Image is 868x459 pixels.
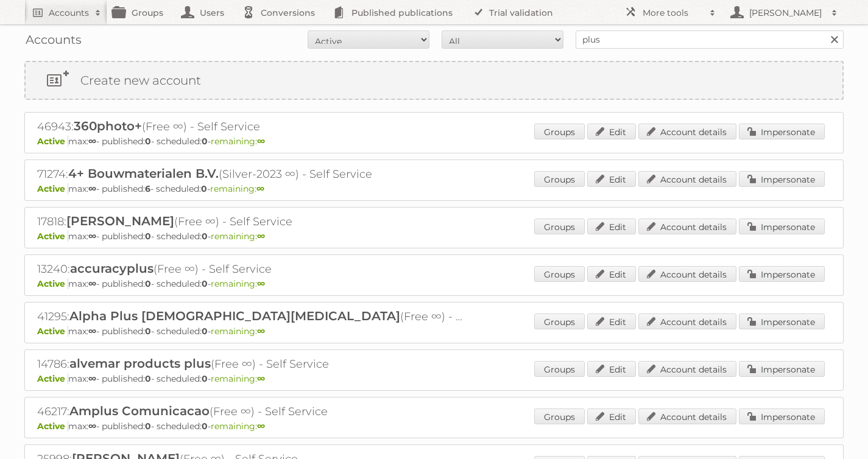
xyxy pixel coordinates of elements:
[256,183,264,194] strong: ∞
[88,231,96,242] strong: ∞
[534,171,585,187] a: Groups
[37,309,464,324] h2: 41295: (Free ∞) - Self Service
[643,7,704,19] h2: More tools
[202,326,208,337] strong: 0
[70,261,153,276] span: accuracyplus
[739,219,825,234] a: Impersonate
[88,183,96,194] strong: ∞
[534,361,585,377] a: Groups
[739,408,825,424] a: Impersonate
[746,7,825,19] h2: [PERSON_NAME]
[210,183,264,194] span: remaining:
[587,219,636,234] a: Edit
[739,124,825,139] a: Impersonate
[37,261,464,277] h2: 13240: (Free ∞) - Self Service
[202,421,208,432] strong: 0
[37,136,831,147] p: max: - published: - scheduled: -
[88,278,96,289] strong: ∞
[211,326,265,337] span: remaining:
[68,166,219,181] span: 4+ Bouwmaterialen B.V.
[638,219,736,234] a: Account details
[211,421,265,432] span: remaining:
[37,373,68,384] span: Active
[201,183,207,194] strong: 0
[638,171,736,187] a: Account details
[587,266,636,282] a: Edit
[37,231,68,242] span: Active
[211,373,265,384] span: remaining:
[88,421,96,432] strong: ∞
[211,136,265,147] span: remaining:
[257,326,265,337] strong: ∞
[37,326,831,337] p: max: - published: - scheduled: -
[534,266,585,282] a: Groups
[69,404,210,418] span: Amplus Comunicacao
[69,309,400,323] span: Alpha Plus [DEMOGRAPHIC_DATA][MEDICAL_DATA]
[37,421,831,432] p: max: - published: - scheduled: -
[587,171,636,187] a: Edit
[49,7,89,19] h2: Accounts
[37,421,68,432] span: Active
[66,214,174,228] span: [PERSON_NAME]
[37,373,831,384] p: max: - published: - scheduled: -
[202,373,208,384] strong: 0
[257,373,265,384] strong: ∞
[739,171,825,187] a: Impersonate
[638,361,736,377] a: Account details
[74,119,142,133] span: 360photo+
[638,124,736,139] a: Account details
[145,231,151,242] strong: 0
[257,278,265,289] strong: ∞
[37,166,464,182] h2: 71274: (Silver-2023 ∞) - Self Service
[37,278,68,289] span: Active
[145,278,151,289] strong: 0
[211,278,265,289] span: remaining:
[739,361,825,377] a: Impersonate
[534,408,585,424] a: Groups
[37,136,68,147] span: Active
[145,326,151,337] strong: 0
[145,421,151,432] strong: 0
[37,278,831,289] p: max: - published: - scheduled: -
[534,124,585,139] a: Groups
[88,326,96,337] strong: ∞
[211,231,265,242] span: remaining:
[587,124,636,139] a: Edit
[587,314,636,329] a: Edit
[739,266,825,282] a: Impersonate
[257,136,265,147] strong: ∞
[587,408,636,424] a: Edit
[257,421,265,432] strong: ∞
[638,314,736,329] a: Account details
[202,231,208,242] strong: 0
[37,214,464,229] h2: 17818: (Free ∞) - Self Service
[37,183,831,194] p: max: - published: - scheduled: -
[37,326,68,337] span: Active
[37,404,464,419] h2: 46217: (Free ∞) - Self Service
[534,219,585,234] a: Groups
[202,136,208,147] strong: 0
[37,119,464,135] h2: 46943: (Free ∞) - Self Service
[587,361,636,377] a: Edit
[69,356,211,371] span: alvemar products plus
[638,408,736,424] a: Account details
[88,373,96,384] strong: ∞
[534,314,585,329] a: Groups
[202,278,208,289] strong: 0
[26,62,842,99] a: Create new account
[145,183,150,194] strong: 6
[88,136,96,147] strong: ∞
[37,356,464,372] h2: 14786: (Free ∞) - Self Service
[145,373,151,384] strong: 0
[37,183,68,194] span: Active
[257,231,265,242] strong: ∞
[739,314,825,329] a: Impersonate
[145,136,151,147] strong: 0
[37,231,831,242] p: max: - published: - scheduled: -
[638,266,736,282] a: Account details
